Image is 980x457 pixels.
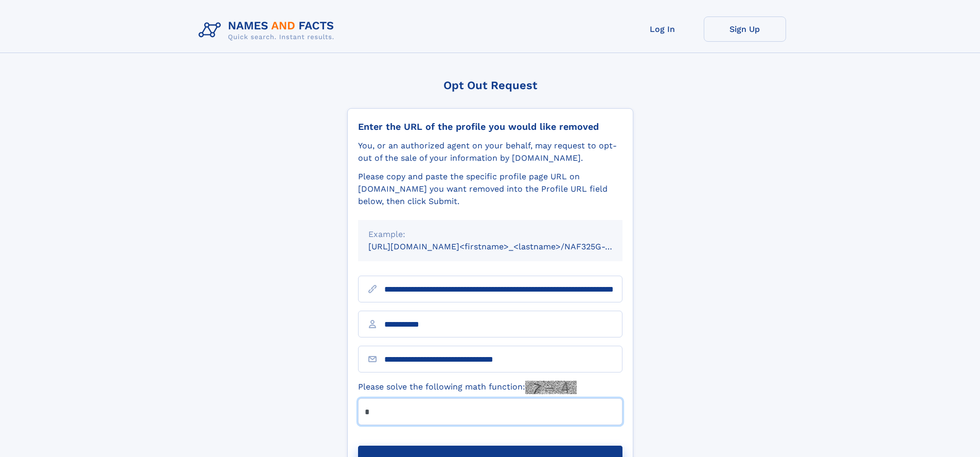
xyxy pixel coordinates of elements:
[358,381,577,394] label: Please solve the following math function:
[194,16,343,44] img: Logo Names and Facts
[621,16,704,42] a: Log In
[704,16,786,42] a: Sign Up
[358,121,622,132] div: Enter the URL of the profile you would like removed
[368,242,642,251] small: [URL][DOMAIN_NAME]<firstname>_<lastname>/NAF325G-xxxxxxxx
[368,228,612,241] div: Example:
[358,140,622,164] div: You, or an authorized agent on your behalf, may request to opt-out of the sale of your informatio...
[347,79,633,92] div: Opt Out Request
[358,171,622,208] div: Please copy and paste the specific profile page URL on [DOMAIN_NAME] you want removed into the Pr...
